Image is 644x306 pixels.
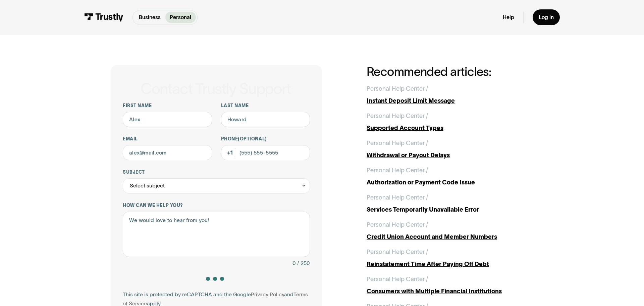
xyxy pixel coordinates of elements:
[367,275,533,296] a: Personal Help Center /Consumers with Multiple Financial Institutions
[367,260,533,269] div: Reinstatement Time After Paying Off Debt
[221,136,310,142] label: Phone
[165,12,196,23] a: Personal
[367,166,428,175] div: Personal Help Center /
[367,139,428,148] div: Personal Help Center /
[367,178,533,187] div: Authorization or Payment Code Issue
[367,248,428,257] div: Personal Help Center /
[251,292,284,297] a: Privacy Policy
[503,14,514,21] a: Help
[221,145,310,160] input: (555) 555-5555
[367,193,533,214] a: Personal Help Center /Services Temporarily Unavailable Error
[292,259,296,268] div: 0
[121,80,310,97] h1: Contact Trustly Support
[135,12,165,23] a: Business
[123,103,212,109] label: First name
[367,287,533,296] div: Consumers with Multiple Financial Institutions
[221,112,310,127] input: Howard
[539,14,554,21] div: Log in
[221,103,310,109] label: Last name
[367,205,533,214] div: Services Temporarily Unavailable Error
[367,84,533,105] a: Personal Help Center /Instant Deposit Limit Message
[130,181,165,190] div: Select subject
[367,65,533,79] h2: Recommended articles:
[367,112,428,121] div: Personal Help Center /
[367,124,533,133] div: Supported Account Types
[367,139,533,160] a: Personal Help Center /Withdrawal or Payout Delays
[123,203,310,209] label: How can we help you?
[367,166,533,187] a: Personal Help Center /Authorization or Payment Code Issue
[367,220,428,229] div: Personal Help Center /
[123,136,212,142] label: Email
[123,145,212,160] input: alex@mail.com
[367,151,533,160] div: Withdrawal or Payout Delays
[297,259,310,268] div: / 250
[367,248,533,269] a: Personal Help Center /Reinstatement Time After Paying Off Debt
[367,193,428,202] div: Personal Help Center /
[170,13,191,21] p: Personal
[139,13,161,21] p: Business
[533,9,560,25] a: Log in
[367,96,533,105] div: Instant Deposit Limit Message
[367,112,533,133] a: Personal Help Center /Supported Account Types
[367,275,428,284] div: Personal Help Center /
[123,112,212,127] input: Alex
[367,232,533,242] div: Credit Union Account and Member Numbers
[367,220,533,242] a: Personal Help Center /Credit Union Account and Member Numbers
[84,13,123,21] img: Trustly Logo
[238,136,267,141] span: (Optional)
[123,169,310,175] label: Subject
[367,84,428,93] div: Personal Help Center /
